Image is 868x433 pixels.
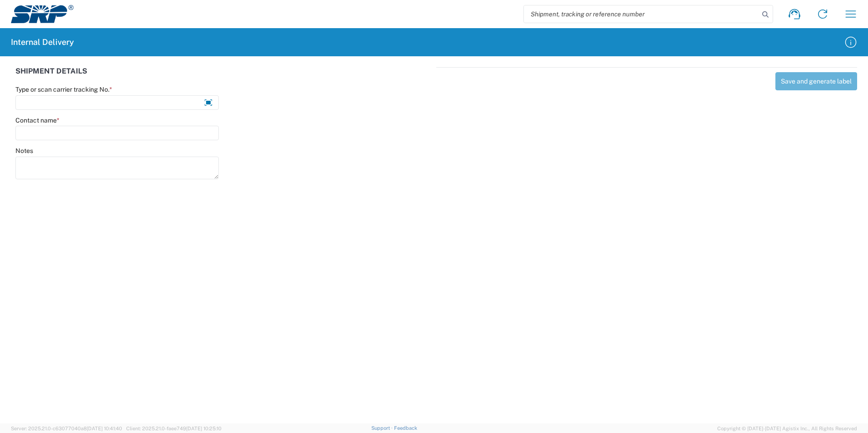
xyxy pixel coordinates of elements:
span: Client: 2025.21.0-faee749 [126,426,222,431]
a: Feedback [394,425,417,431]
img: srp [11,5,74,23]
div: SHIPMENT DETAILS [15,67,432,85]
span: Copyright © [DATE]-[DATE] Agistix Inc., All Rights Reserved [717,424,857,433]
label: Notes [15,147,33,155]
input: Shipment, tracking or reference number [524,5,759,23]
span: [DATE] 10:41:40 [87,426,122,431]
a: Support [371,425,394,431]
span: Server: 2025.21.0-c63077040a8 [11,426,122,431]
h2: Internal Delivery [11,37,74,48]
span: [DATE] 10:25:10 [186,426,222,431]
label: Contact name [15,116,59,124]
label: Type or scan carrier tracking No. [15,85,112,93]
